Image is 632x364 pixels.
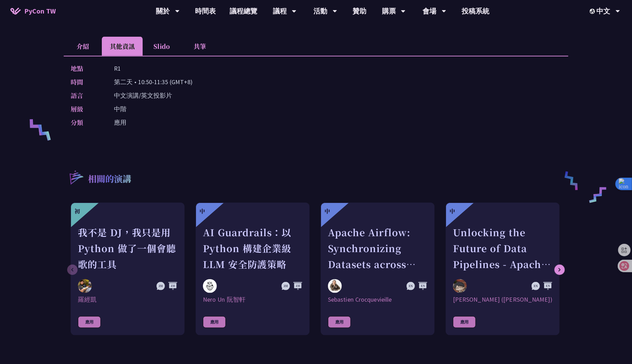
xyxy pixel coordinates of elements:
p: 時間 [71,77,100,87]
div: 我不是 DJ，我只是用 Python 做了一個會聽歌的工具 [78,224,177,272]
a: 中 Apache Airflow: Synchronizing Datasets across Multiple instances Sebastien Crocquevieille Sebas... [321,203,435,335]
div: Unlocking the Future of Data Pipelines - Apache Airflow 3 [453,224,552,272]
p: 第二天 • 10:50-11:35 (GMT+8) [114,77,193,87]
p: 層級 [71,104,100,114]
span: PyCon TW [24,6,56,16]
p: 應用 [114,117,126,127]
li: 介紹 [64,37,102,56]
p: 中文演講/英文投影片 [114,90,172,100]
div: Sebastien Crocquevieille [328,295,427,304]
div: 中 [449,207,455,215]
div: 中 [199,207,205,215]
li: 共筆 [181,37,219,56]
div: 應用 [78,316,101,328]
p: 地點 [71,63,100,73]
p: R1 [114,63,121,73]
img: 羅經凱 [78,279,92,293]
img: r3.8d01567.svg [59,160,93,194]
div: [PERSON_NAME] ([PERSON_NAME]) [453,295,552,304]
div: Apache Airflow: Synchronizing Datasets across Multiple instances [328,224,427,272]
a: PyCon TW [3,2,63,20]
div: Nero Un 阮智軒 [203,295,302,304]
p: 語言 [71,90,100,100]
a: 中 Unlocking the Future of Data Pipelines - Apache Airflow 3 李唯 (Wei Lee) [PERSON_NAME] ([PERSON_N... [446,203,560,335]
img: Home icon of PyCon TW 2025 [10,8,21,15]
a: 初 我不是 DJ，我只是用 Python 做了一個會聽歌的工具 羅經凱 羅經凱 應用 [71,203,185,335]
img: Sebastien Crocquevieille [328,279,342,293]
div: 初 [74,207,80,215]
p: 相關的演講 [88,172,131,186]
img: Locale Icon [590,9,597,14]
p: 分類 [71,117,100,127]
img: Nero Un 阮智軒 [203,279,217,293]
div: 羅經凱 [78,295,177,304]
div: AI Guardrails：以 Python 構建企業級 LLM 安全防護策略 [203,224,302,272]
img: 李唯 (Wei Lee) [453,279,467,293]
li: 其他資訊 [102,37,143,56]
p: 中階 [114,104,126,114]
a: 中 AI Guardrails：以 Python 構建企業級 LLM 安全防護策略 Nero Un 阮智軒 Nero Un 阮智軒 應用 [196,203,310,335]
li: Slido [143,37,181,56]
div: 應用 [453,316,476,328]
div: 應用 [203,316,226,328]
div: 中 [324,207,330,215]
div: 應用 [328,316,351,328]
